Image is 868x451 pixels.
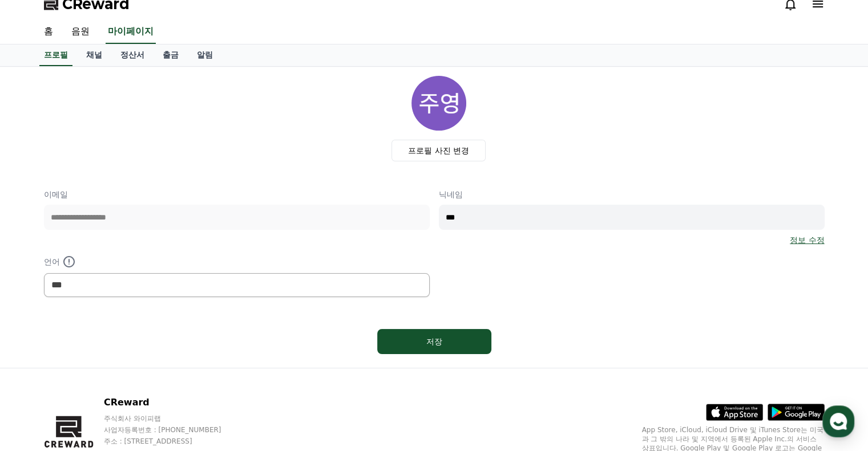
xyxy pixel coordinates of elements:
a: 마이페이지 [106,20,156,44]
span: 설정 [176,373,190,383]
div: 저장 [400,336,469,347]
a: 프로필 [39,44,72,66]
p: 언어 [44,255,430,269]
a: 홈 [35,20,62,44]
p: CReward [104,396,243,409]
p: 주소 : [STREET_ADDRESS] [104,437,243,446]
a: 채널 [77,44,111,66]
p: 이메일 [44,189,430,200]
span: 대화 [104,374,118,383]
a: 정보 수정 [790,234,824,246]
button: 저장 [377,329,491,354]
label: 프로필 사진 변경 [391,140,486,161]
a: 설정 [147,356,219,385]
span: 홈 [36,373,43,383]
p: 주식회사 와이피랩 [104,414,243,423]
a: 음원 [62,20,99,44]
a: 홈 [3,356,75,385]
a: 대화 [75,356,147,385]
a: 정산서 [111,44,154,66]
img: profile_image [411,76,466,131]
a: 알림 [188,44,222,66]
p: 닉네임 [439,189,825,200]
a: 출금 [154,44,188,66]
p: 사업자등록번호 : [PHONE_NUMBER] [104,425,243,434]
